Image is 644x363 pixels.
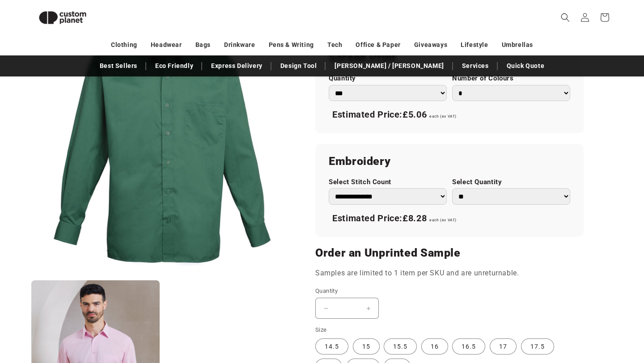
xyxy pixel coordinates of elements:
[31,4,94,32] img: Custom Planet
[384,338,417,355] label: 15.5
[151,37,182,53] a: Headwear
[491,266,644,363] iframe: Chat Widget
[207,58,267,74] a: Express Delivery
[452,74,570,83] label: Number of Colours
[458,58,493,74] a: Services
[461,37,488,53] a: Lifestyle
[429,218,457,222] span: each (ex VAT)
[502,37,533,53] a: Umbrellas
[315,287,512,295] label: Quantity
[315,267,584,280] p: Samples are limited to 1 item per SKU and are unreturnable.
[224,37,255,53] a: Drinkware
[353,338,380,355] label: 15
[329,154,570,169] h2: Embroidery
[329,106,570,124] div: Estimated Price:
[421,338,448,355] label: 16
[502,58,549,74] a: Quick Quote
[414,37,447,53] a: Giveaways
[329,209,570,228] div: Estimated Price:
[452,178,570,186] label: Select Quantity
[402,213,427,224] span: £8.28
[356,37,400,53] a: Office & Paper
[329,178,447,186] label: Select Stitch Count
[330,58,448,74] a: [PERSON_NAME] / [PERSON_NAME]
[315,325,328,334] legend: Size
[490,338,517,355] label: 17
[315,246,584,260] h2: Order an Unprinted Sample
[315,338,348,355] label: 14.5
[452,338,485,355] label: 16.5
[195,37,211,53] a: Bags
[269,37,314,53] a: Pens & Writing
[555,8,575,27] summary: Search
[402,109,427,120] span: £5.06
[327,37,342,53] a: Tech
[329,74,447,83] label: Quantity
[95,58,142,74] a: Best Sellers
[276,58,322,74] a: Design Tool
[429,114,457,118] span: each (ex VAT)
[111,37,137,53] a: Clothing
[151,58,198,74] a: Eco Friendly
